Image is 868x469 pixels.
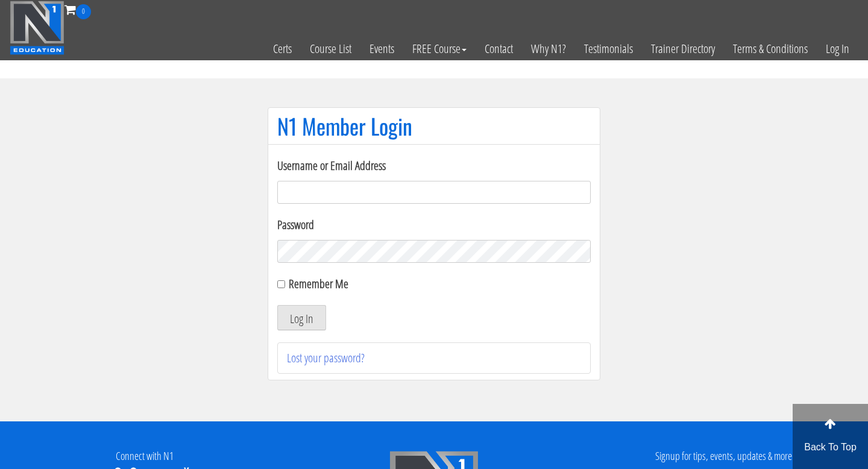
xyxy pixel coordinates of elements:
a: Lost your password? [287,350,365,366]
img: n1-education [10,1,64,55]
a: Course List [301,19,360,78]
a: Why N1? [522,19,575,78]
span: 0 [76,4,91,19]
label: Password [277,216,591,234]
label: Username or Email Address [277,157,591,175]
a: Terms & Conditions [724,19,817,78]
a: 0 [64,1,91,17]
a: Certs [264,19,301,78]
button: Log In [277,305,326,330]
a: Contact [476,19,522,78]
a: FREE Course [403,19,476,78]
h4: Connect with N1 [9,450,280,462]
h1: N1 Member Login [277,114,591,138]
h4: Signup for tips, events, updates & more [588,450,859,462]
a: Events [360,19,403,78]
label: Remember Me [289,275,348,292]
a: Testimonials [575,19,642,78]
a: Log In [817,19,858,78]
a: Trainer Directory [642,19,724,78]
